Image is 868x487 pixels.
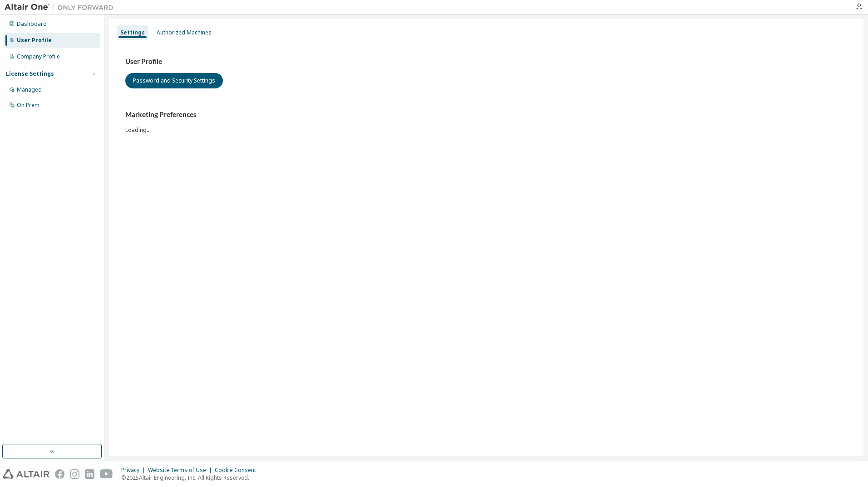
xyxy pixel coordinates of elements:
[125,110,847,119] h3: Marketing Preferences
[125,110,847,133] div: Loading...
[17,53,60,60] div: Company Profile
[17,102,39,109] div: On Prem
[55,469,64,479] img: facebook.svg
[121,467,148,474] div: Privacy
[17,86,42,93] div: Managed
[85,469,94,479] img: linkedin.svg
[70,469,79,479] img: instagram.svg
[125,73,223,88] button: Password and Security Settings
[6,70,54,78] div: License Settings
[125,57,847,66] h3: User Profile
[215,467,261,474] div: Cookie Consent
[17,37,52,44] div: User Profile
[120,29,145,36] div: Settings
[148,467,215,474] div: Website Terms of Use
[121,474,261,482] p: © 2025 Altair Engineering, Inc. All Rights Reserved.
[157,29,212,36] div: Authorized Machines
[17,20,47,28] div: Dashboard
[3,469,49,479] img: altair_logo.svg
[100,469,113,479] img: youtube.svg
[5,3,118,12] img: Altair One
